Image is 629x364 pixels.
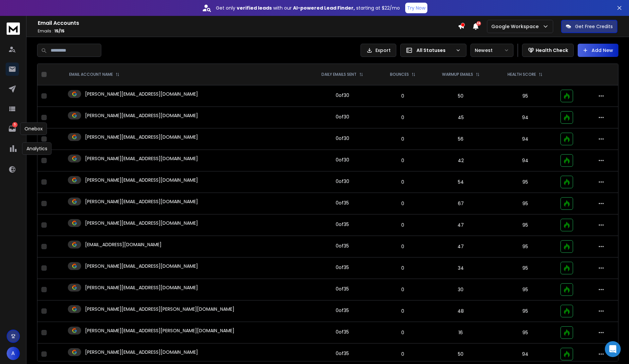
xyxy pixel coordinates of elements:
td: 95 [494,193,556,214]
strong: AI-powered Lead Finder, [293,5,355,11]
div: 0 of 35 [336,307,349,314]
td: 95 [494,257,556,279]
td: 30 [428,279,494,300]
td: 95 [494,171,556,193]
p: Get only with our starting at $22/mo [216,5,400,11]
td: 95 [494,300,556,322]
p: [EMAIL_ADDRESS][DOMAIN_NAME] [85,241,162,248]
button: Add New [578,44,618,57]
button: Health Check [522,44,574,57]
td: 67 [428,193,494,214]
p: [PERSON_NAME][EMAIL_ADDRESS][DOMAIN_NAME] [85,134,198,140]
td: 95 [494,236,556,257]
p: HEALTH SCORE [508,72,536,77]
p: 0 [382,308,423,314]
button: A [7,347,20,360]
p: 0 [382,136,423,142]
button: Try Now [405,3,427,13]
td: 95 [494,322,556,343]
p: 5 [12,122,18,127]
p: [PERSON_NAME][EMAIL_ADDRESS][PERSON_NAME][DOMAIN_NAME] [85,327,234,334]
span: 24 [476,21,481,26]
p: 0 [382,243,423,250]
div: 0 of 30 [336,178,349,185]
td: 94 [494,128,556,150]
td: 56 [428,128,494,150]
a: 5 [6,122,19,135]
p: [PERSON_NAME][EMAIL_ADDRESS][PERSON_NAME][DOMAIN_NAME] [85,306,234,312]
div: 0 of 30 [336,157,349,163]
p: [PERSON_NAME][EMAIL_ADDRESS][DOMAIN_NAME] [85,263,198,269]
p: 0 [382,157,423,164]
p: 0 [382,93,423,99]
p: [PERSON_NAME][EMAIL_ADDRESS][DOMAIN_NAME] [85,112,198,119]
div: 0 of 35 [336,200,349,206]
p: 0 [382,200,423,207]
p: [PERSON_NAME][EMAIL_ADDRESS][DOMAIN_NAME] [85,91,198,97]
td: 42 [428,150,494,171]
p: BOUNCES [390,72,409,77]
div: 0 of 35 [336,264,349,271]
button: Get Free Credits [561,20,617,33]
div: 0 of 35 [336,243,349,249]
div: 0 of 30 [336,114,349,120]
td: 94 [494,150,556,171]
p: 0 [382,329,423,336]
div: EMAIL ACCOUNT NAME [69,72,120,77]
td: 95 [494,279,556,300]
div: Onebox [20,122,47,135]
td: 54 [428,171,494,193]
p: Try Now [407,5,425,11]
div: 0 of 35 [336,350,349,357]
td: 34 [428,257,494,279]
div: Open Intercom Messenger [605,341,621,357]
button: Newest [470,44,513,57]
td: 95 [494,214,556,236]
p: 0 [382,351,423,357]
td: 16 [428,322,494,343]
div: 0 of 30 [336,92,349,99]
p: Emails : [38,28,458,34]
p: 0 [382,265,423,271]
td: 48 [428,300,494,322]
div: 0 of 35 [336,286,349,292]
p: 0 [382,222,423,228]
img: logo [7,23,20,35]
p: [PERSON_NAME][EMAIL_ADDRESS][DOMAIN_NAME] [85,220,198,226]
p: Health Check [536,47,568,54]
strong: verified leads [237,5,272,11]
p: All Statuses [416,47,453,54]
p: [PERSON_NAME][EMAIL_ADDRESS][DOMAIN_NAME] [85,177,198,183]
p: [PERSON_NAME][EMAIL_ADDRESS][DOMAIN_NAME] [85,284,198,291]
td: 94 [494,107,556,128]
p: DAILY EMAILS SENT [321,72,357,77]
p: [PERSON_NAME][EMAIL_ADDRESS][DOMAIN_NAME] [85,155,198,162]
p: Get Free Credits [575,23,613,30]
td: 95 [494,85,556,107]
td: 47 [428,236,494,257]
span: 15 / 15 [54,28,65,34]
h1: Email Accounts [38,19,458,27]
div: Analytics [22,142,52,155]
div: 0 of 35 [336,221,349,228]
td: 45 [428,107,494,128]
p: WARMUP EMAILS [442,72,473,77]
td: 47 [428,214,494,236]
div: 0 of 35 [336,329,349,335]
p: [PERSON_NAME][EMAIL_ADDRESS][DOMAIN_NAME] [85,198,198,205]
td: 50 [428,85,494,107]
button: Export [361,44,396,57]
p: [PERSON_NAME][EMAIL_ADDRESS][DOMAIN_NAME] [85,349,198,355]
p: 0 [382,179,423,185]
div: 0 of 30 [336,135,349,142]
p: 0 [382,286,423,293]
p: 0 [382,114,423,121]
p: Google Workspace [491,23,541,30]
